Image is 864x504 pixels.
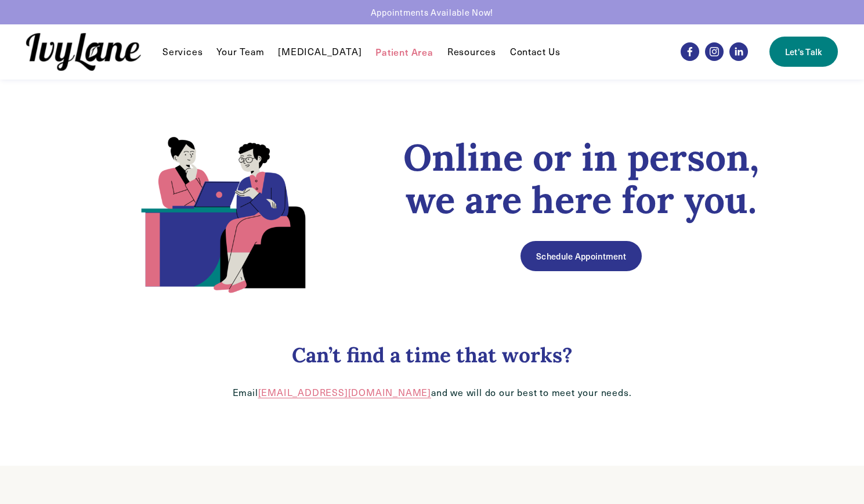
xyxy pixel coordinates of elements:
a: Your Team [216,45,264,59]
a: [MEDICAL_DATA] [278,45,361,59]
a: folder dropdown [162,45,203,59]
img: Ivy Lane Counseling &mdash; Therapy that works for you [26,33,141,71]
a: Facebook [681,42,699,61]
p: Email and we will do our best to meet your needs. [84,387,780,399]
a: Patient Area [375,45,433,59]
a: [EMAIL_ADDRESS][DOMAIN_NAME] [258,386,431,398]
a: Schedule Appointment [520,241,641,271]
a: Contact Us [510,45,561,59]
span: Services [162,46,203,58]
h1: Online or in person, we are here for you. [382,136,780,221]
span: Resources [447,46,496,58]
a: Let's Talk [769,37,838,67]
a: LinkedIn [729,42,748,61]
a: folder dropdown [447,45,496,59]
a: Instagram [705,42,724,61]
h3: Can’t find a time that works? [84,343,780,368]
